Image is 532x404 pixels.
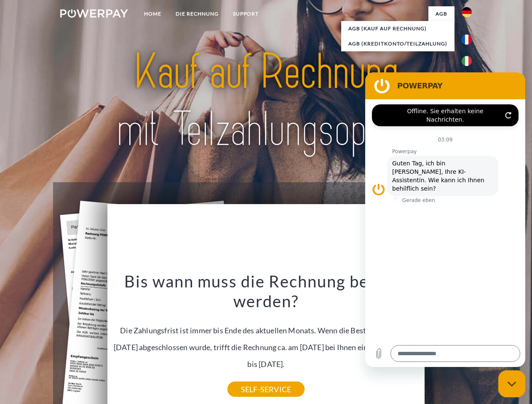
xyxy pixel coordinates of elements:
a: SELF-SERVICE [227,382,305,397]
img: de [462,7,472,17]
a: AGB (Kreditkonto/Teilzahlung) [341,36,454,51]
iframe: Messaging-Fenster [365,72,525,367]
a: SUPPORT [226,6,266,21]
h3: Bis wann muss die Rechnung bezahlt werden? [112,271,420,311]
a: agb [428,6,454,21]
img: title-powerpay_de.svg [80,40,452,161]
a: DIE RECHNUNG [168,6,226,21]
div: Die Zahlungsfrist ist immer bis Ende des aktuellen Monats. Wenn die Bestellung z.B. am [DATE] abg... [112,271,420,389]
a: Home [137,6,168,21]
iframe: Schaltfläche zum Öffnen des Messaging-Fensters; Konversation läuft [498,370,525,397]
a: AGB (Kauf auf Rechnung) [341,21,454,36]
img: logo-powerpay-white.svg [60,9,128,18]
img: it [462,56,472,66]
img: fr [462,35,472,45]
